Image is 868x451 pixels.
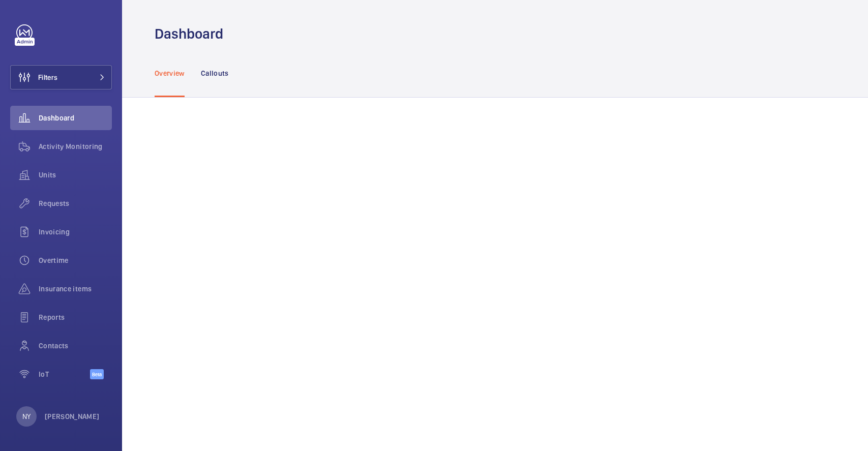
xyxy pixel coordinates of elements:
[10,65,112,89] button: Filters
[39,170,112,180] span: Units
[39,312,112,322] span: Reports
[90,369,104,379] span: Beta
[201,68,229,78] p: Callouts
[39,341,112,351] span: Contacts
[39,198,112,208] span: Requests
[155,68,185,78] p: Overview
[22,411,31,422] p: NY
[39,227,112,237] span: Invoicing
[38,72,57,82] span: Filters
[39,284,112,294] span: Insurance items
[45,411,100,422] p: [PERSON_NAME]
[39,141,112,152] span: Activity Monitoring
[39,113,112,123] span: Dashboard
[39,255,112,265] span: Overtime
[39,369,90,379] span: IoT
[155,24,229,43] h1: Dashboard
